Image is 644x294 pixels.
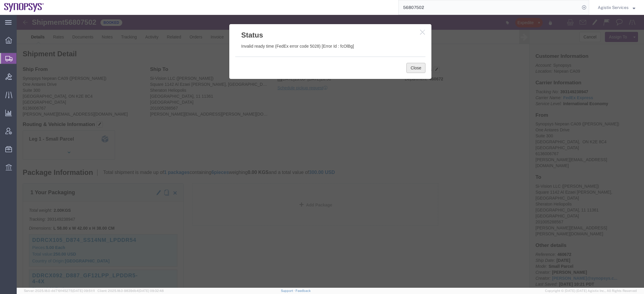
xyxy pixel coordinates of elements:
[24,289,95,293] span: Server: 2025.18.0-dd719145275
[139,289,164,293] span: [DATE] 09:32:48
[295,289,311,293] a: Feedback
[97,289,164,293] span: Client: 2025.18.0-9839db4
[545,288,637,293] span: Copyright © [DATE]-[DATE] Agistix Inc., All Rights Reserved
[281,289,296,293] a: Support
[17,15,644,288] iframe: FS Legacy Container
[72,289,95,293] span: [DATE] 09:51:11
[399,0,580,15] input: Search for shipment number, reference number
[598,4,628,11] span: Agistix Services
[597,4,636,11] button: Agistix Services
[4,3,44,12] img: logo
